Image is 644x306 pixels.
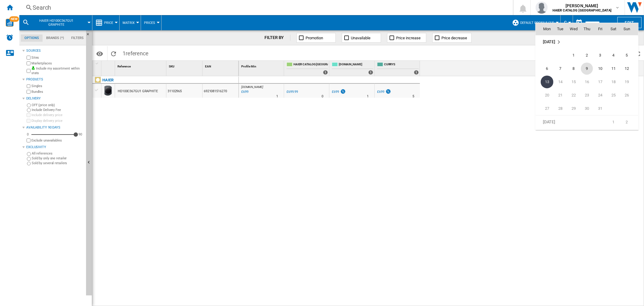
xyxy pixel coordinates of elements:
tr: Week undefined [536,35,638,49]
th: Mon [536,23,554,35]
th: Fri [594,23,607,35]
td: Friday October 17 2025 [594,75,607,89]
span: [DATE] [543,120,555,125]
td: Sunday October 12 2025 [620,62,638,75]
td: Sunday October 5 2025 [620,49,638,62]
td: Friday October 24 2025 [594,89,607,102]
td: Friday October 10 2025 [594,62,607,75]
td: Saturday October 25 2025 [607,89,620,102]
td: Sunday November 2 2025 [620,116,638,129]
span: [DATE] [543,39,555,44]
th: Thu [580,23,594,35]
td: Thursday October 16 2025 [580,75,594,89]
td: Wednesday October 29 2025 [567,102,580,116]
span: 13 [541,76,553,88]
tr: Week 3 [536,75,638,89]
td: Saturday October 4 2025 [607,49,620,62]
span: 6 [541,63,553,75]
tr: Week 1 [536,116,638,129]
td: Monday October 6 2025 [536,62,554,75]
td: Tuesday October 21 2025 [554,89,567,102]
td: Sunday October 19 2025 [620,75,638,89]
span: 10 [594,63,606,75]
td: Monday October 13 2025 [536,75,554,89]
tr: Week 2 [536,62,638,75]
span: 5 [621,49,633,61]
tr: Week 1 [536,49,638,62]
td: Saturday October 18 2025 [607,75,620,89]
td: Wednesday October 1 2025 [567,49,580,62]
td: Tuesday October 14 2025 [554,75,567,89]
tr: Week 5 [536,102,638,116]
md-calendar: Calendar [536,23,638,130]
span: 11 [607,63,620,75]
span: 12 [621,63,633,75]
td: Saturday November 1 2025 [607,116,620,129]
span: 4 [607,49,620,61]
th: Sun [620,23,638,35]
td: Saturday October 11 2025 [607,62,620,75]
td: Wednesday October 22 2025 [567,89,580,102]
td: Monday October 20 2025 [536,89,554,102]
span: 7 [554,63,566,75]
th: Sat [607,23,620,35]
td: Monday October 27 2025 [536,102,554,116]
td: Wednesday October 15 2025 [567,75,580,89]
span: 3 [594,49,606,61]
td: October 2025 [536,35,638,49]
span: 2 [581,49,593,61]
span: 8 [568,63,580,75]
td: Thursday October 9 2025 [580,62,594,75]
td: Sunday October 26 2025 [620,89,638,102]
span: 1 [568,49,580,61]
td: Friday October 3 2025 [594,49,607,62]
td: Thursday October 2 2025 [580,49,594,62]
td: Tuesday October 28 2025 [554,102,567,116]
th: Tue [554,23,567,35]
th: Wed [567,23,580,35]
td: Friday October 31 2025 [594,102,607,116]
td: Tuesday October 7 2025 [554,62,567,75]
td: Thursday October 23 2025 [580,89,594,102]
td: Thursday October 30 2025 [580,102,594,116]
tr: Week 4 [536,89,638,102]
span: 9 [581,63,593,75]
td: Wednesday October 8 2025 [567,62,580,75]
